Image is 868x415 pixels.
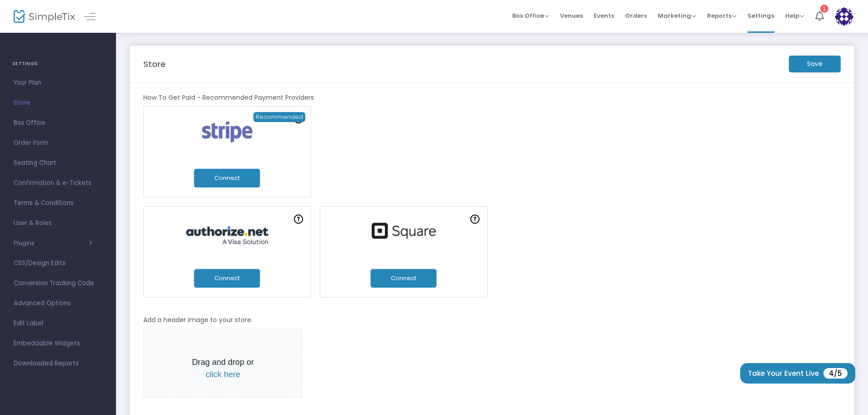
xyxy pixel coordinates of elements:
span: click here [206,370,240,379]
div: 1 [820,5,828,13]
m-panel-title: Store [143,58,166,70]
span: Your Plan [14,77,102,89]
span: Advanced Options [14,297,102,309]
span: Help [785,11,804,20]
span: Order Form [14,137,102,149]
button: Connect [194,269,260,287]
span: Events [594,4,614,27]
span: Venues [560,4,583,27]
span: Downloaded Reports [14,358,102,369]
span: Reports [707,11,737,20]
span: Conversion Tracking Code [14,277,102,289]
m-panel-subtitle: How To Get Paid - Recommended Payment Providers [143,93,314,102]
span: Store [14,97,102,109]
button: Connect [371,269,437,287]
span: Box Office [512,11,549,20]
img: question-mark [470,215,479,224]
span: Box Office [14,117,102,129]
img: stripe.png [197,119,258,144]
span: Recommended [253,112,305,122]
span: Edit Label [14,318,102,329]
img: authorize.jpg [182,226,273,244]
span: User & Roles [14,217,102,229]
m-button: Save [789,56,841,72]
m-panel-subtitle: Add a header image to your store. [143,315,252,325]
span: 4/5 [823,368,848,379]
img: square.png [367,223,440,239]
span: Seating Chart [14,157,102,169]
span: Terms & Conditions [14,197,102,209]
h4: SETTINGS [12,55,104,73]
button: Plugins [14,240,92,247]
img: question-mark [294,215,303,224]
span: Confirmation & e-Tickets [14,177,102,189]
span: CSS/Design Edits [14,257,102,269]
button: Take Your Event Live4/5 [740,363,855,384]
button: Connect [194,169,260,188]
span: Settings [747,4,774,27]
span: Marketing [658,11,696,20]
span: Orders [625,4,647,27]
span: Embeddable Widgets [14,338,102,349]
p: Drag and drop or [185,356,261,381]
